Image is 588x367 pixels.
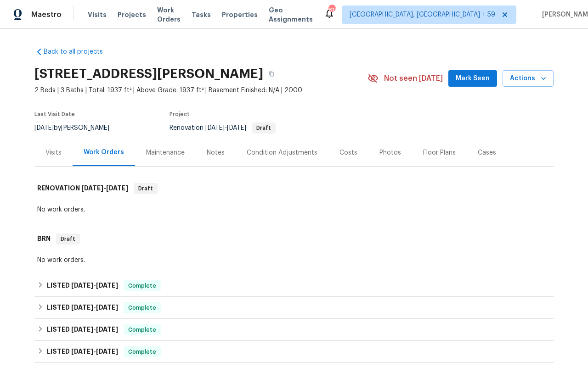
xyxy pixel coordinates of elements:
[34,224,554,254] div: BRN Draft
[84,148,124,157] div: Work Orders
[88,10,107,19] span: Visits
[81,185,103,191] span: [DATE]
[263,66,280,82] button: Copy Address
[170,111,190,117] span: Project
[71,304,93,311] span: [DATE]
[96,304,118,311] span: [DATE]
[205,125,246,131] span: -
[157,6,181,24] span: Work Orders
[34,86,367,95] span: 2 Beds | 3 Baths | Total: 1937 ft² | Above Grade: 1937 ft² | Basement Finished: N/A | 2000
[222,10,258,19] span: Properties
[96,348,118,355] span: [DATE]
[247,148,317,157] div: Condition Adjustments
[34,275,554,297] div: LISTED [DATE]-[DATE]Complete
[81,185,128,191] span: -
[34,69,263,78] h2: [STREET_ADDRESS][PERSON_NAME]
[448,70,497,87] button: Mark Seen
[328,6,335,15] div: 813
[47,280,118,291] h6: LISTED
[350,10,495,19] span: [GEOGRAPHIC_DATA], [GEOGRAPHIC_DATA] + 59
[34,341,554,363] div: LISTED [DATE]-[DATE]Complete
[170,125,276,131] span: Renovation
[34,125,54,131] span: [DATE]
[71,282,93,289] span: [DATE]
[71,282,118,289] span: -
[34,319,554,341] div: LISTED [DATE]-[DATE]Complete
[146,148,185,157] div: Maintenance
[71,304,118,311] span: -
[118,10,146,19] span: Projects
[124,325,160,334] span: Complete
[503,70,554,87] button: Actions
[106,185,128,191] span: [DATE]
[379,148,401,157] div: Photos
[124,303,160,312] span: Complete
[37,183,128,194] h6: RENOVATION
[124,281,160,290] span: Complete
[47,302,118,313] h6: LISTED
[124,347,160,356] span: Complete
[71,326,93,333] span: [DATE]
[135,184,157,193] span: Draft
[37,205,551,214] div: No work orders.
[96,282,118,289] span: [DATE]
[269,6,313,24] span: Geo Assignments
[47,324,118,335] h6: LISTED
[37,234,51,245] h6: BRN
[34,174,554,203] div: RENOVATION [DATE]-[DATE]Draft
[34,297,554,319] div: LISTED [DATE]-[DATE]Complete
[253,125,275,131] span: Draft
[510,73,546,84] span: Actions
[192,11,211,18] span: Tasks
[47,346,118,357] h6: LISTED
[207,148,225,157] div: Notes
[31,10,62,19] span: Maestro
[478,148,496,157] div: Cases
[37,256,551,265] div: No work orders.
[71,326,118,333] span: -
[45,148,62,157] div: Visits
[71,348,118,355] span: -
[34,47,123,56] a: Back to all projects
[34,122,120,133] div: by [PERSON_NAME]
[456,73,490,84] span: Mark Seen
[227,125,246,131] span: [DATE]
[57,234,79,244] span: Draft
[96,326,118,333] span: [DATE]
[384,74,443,83] span: Not seen [DATE]
[339,148,357,157] div: Costs
[71,348,93,355] span: [DATE]
[205,125,225,131] span: [DATE]
[423,148,456,157] div: Floor Plans
[34,111,75,117] span: Last Visit Date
